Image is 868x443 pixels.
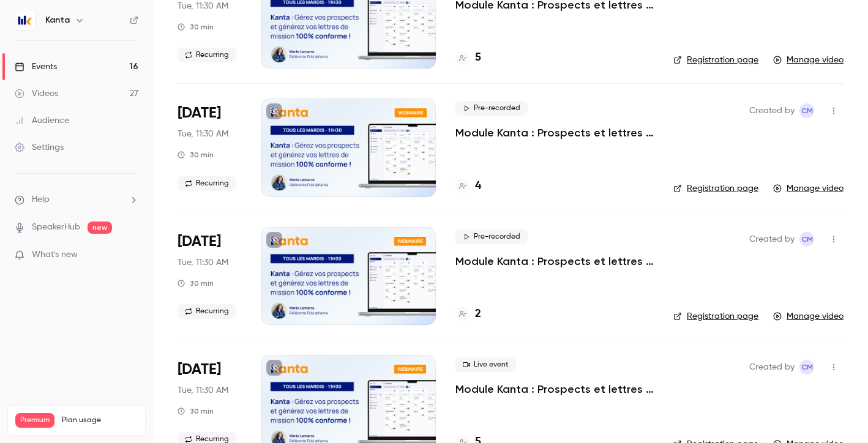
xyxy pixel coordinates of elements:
[749,232,795,247] span: Created by
[178,150,214,160] div: 30 min
[773,182,844,195] a: Manage video
[32,248,78,261] span: What's new
[15,87,58,100] div: Videos
[15,10,35,30] img: Kanta
[178,384,228,396] span: Tue, 11:30 AM
[178,99,242,196] div: Aug 19 Tue, 11:30 AM (Europe/Paris)
[124,250,138,261] iframe: Noticeable Trigger
[673,182,758,195] a: Registration page
[801,103,813,118] span: CM
[455,254,654,269] a: Module Kanta : Prospects et lettres de mission
[475,50,481,66] h4: 5
[475,178,481,195] h4: 4
[178,22,214,32] div: 30 min
[178,278,214,288] div: 30 min
[178,360,221,379] span: [DATE]
[455,306,481,322] a: 2
[32,193,50,206] span: Help
[801,232,813,247] span: CM
[773,54,844,66] a: Manage video
[178,406,214,416] div: 30 min
[15,413,54,428] span: Premium
[88,221,112,234] span: new
[178,48,236,62] span: Recurring
[475,306,481,322] h4: 2
[15,193,138,206] li: help-dropdown-opener
[15,61,57,73] div: Events
[455,229,528,244] span: Pre-recorded
[455,125,654,140] a: Module Kanta : Prospects et lettres de mission
[178,103,221,123] span: [DATE]
[455,50,481,66] a: 5
[455,382,654,396] a: Module Kanta : Prospects et lettres de mission
[45,14,70,26] h6: Kanta
[178,256,228,269] span: Tue, 11:30 AM
[178,227,242,325] div: Aug 12 Tue, 11:30 AM (Europe/Paris)
[455,357,516,372] span: Live event
[178,304,236,319] span: Recurring
[799,103,814,118] span: Charlotte MARTEL
[178,232,221,251] span: [DATE]
[455,101,528,116] span: Pre-recorded
[749,103,795,118] span: Created by
[455,178,481,195] a: 4
[673,310,758,322] a: Registration page
[773,310,844,322] a: Manage video
[15,114,69,127] div: Audience
[62,415,138,425] span: Plan usage
[673,54,758,66] a: Registration page
[32,221,80,234] a: SpeakerHub
[799,360,814,374] span: Charlotte MARTEL
[801,360,813,374] span: CM
[178,176,236,191] span: Recurring
[15,141,64,154] div: Settings
[178,128,228,140] span: Tue, 11:30 AM
[749,360,795,374] span: Created by
[799,232,814,247] span: Charlotte MARTEL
